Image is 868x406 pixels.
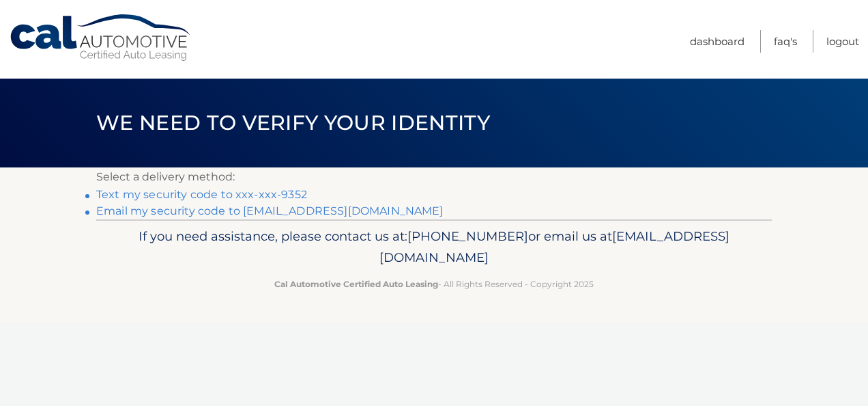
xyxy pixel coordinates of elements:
[96,167,772,187] p: Select a delivery method:
[826,30,859,53] a: Logout
[105,226,763,269] p: If you need assistance, please contact us at: or email us at
[274,279,438,289] strong: Cal Automotive Certified Auto Leasing
[96,188,307,201] a: Text my security code to xxx-xxx-9352
[690,30,744,53] a: Dashboard
[105,277,763,291] p: - All Rights Reserved - Copyright 2025
[96,110,490,135] span: We need to verify your identity
[774,30,797,53] a: FAQ's
[96,204,444,217] a: Email my security code to [EMAIL_ADDRESS][DOMAIN_NAME]
[407,228,528,244] span: [PHONE_NUMBER]
[9,14,193,62] a: Cal Automotive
